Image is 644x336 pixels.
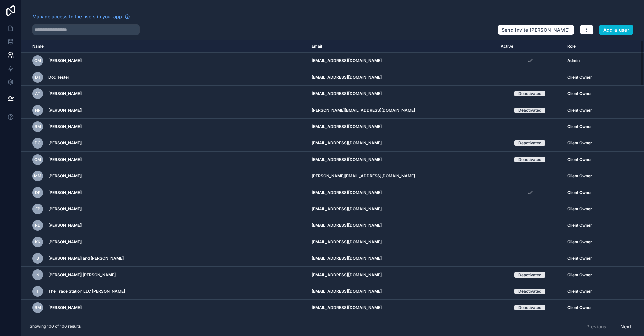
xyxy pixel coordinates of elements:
[34,157,41,162] span: CM
[567,91,592,96] span: Client Owner
[35,190,41,195] span: DP
[32,13,122,20] span: Manage access to the users in your app
[48,305,82,310] span: [PERSON_NAME]
[21,40,308,53] th: Name
[518,157,541,162] div: Deactivated
[48,157,82,162] span: [PERSON_NAME]
[518,289,541,294] div: Deactivated
[308,316,496,333] td: [PERSON_NAME][EMAIL_ADDRESS][DOMAIN_NAME]
[37,256,39,261] span: J
[308,119,496,135] td: [EMAIL_ADDRESS][DOMAIN_NAME]
[567,206,592,212] span: Client Owner
[567,289,592,294] span: Client Owner
[308,102,496,119] td: [PERSON_NAME][EMAIL_ADDRESS][DOMAIN_NAME]
[32,13,130,20] a: Manage access to the users in your app
[36,272,39,278] span: N
[35,124,41,129] span: RM
[21,40,644,317] div: scrollable content
[308,267,496,283] td: [EMAIL_ADDRESS][DOMAIN_NAME]
[518,140,541,146] div: Deactivated
[35,206,40,212] span: FP
[35,140,41,146] span: DG
[308,152,496,168] td: [EMAIL_ADDRESS][DOMAIN_NAME]
[567,190,592,195] span: Client Owner
[34,58,41,64] span: CM
[567,305,592,310] span: Client Owner
[563,40,619,53] th: Role
[567,256,592,261] span: Client Owner
[35,223,41,228] span: RD
[308,53,496,69] td: [EMAIL_ADDRESS][DOMAIN_NAME]
[567,124,592,129] span: Client Owner
[497,40,563,53] th: Active
[615,321,636,332] button: Next
[30,324,81,329] span: Showing 100 of 106 results
[48,140,82,146] span: [PERSON_NAME]
[518,272,541,278] div: Deactivated
[308,300,496,316] td: [EMAIL_ADDRESS][DOMAIN_NAME]
[35,239,40,245] span: KK
[48,173,82,179] span: [PERSON_NAME]
[48,124,82,129] span: [PERSON_NAME]
[36,289,39,294] span: T
[48,58,82,64] span: [PERSON_NAME]
[48,190,82,195] span: [PERSON_NAME]
[308,135,496,152] td: [EMAIL_ADDRESS][DOMAIN_NAME]
[308,86,496,102] td: [EMAIL_ADDRESS][DOMAIN_NAME]
[518,108,541,113] div: Deactivated
[48,239,82,245] span: [PERSON_NAME]
[567,157,592,162] span: Client Owner
[497,25,574,35] button: Send invite [PERSON_NAME]
[48,289,125,294] span: The Trade Station LLC [PERSON_NAME]
[308,201,496,217] td: [EMAIL_ADDRESS][DOMAIN_NAME]
[48,108,82,113] span: [PERSON_NAME]
[567,223,592,228] span: Client Owner
[567,75,592,80] span: Client Owner
[599,25,634,35] button: Add a user
[35,108,41,113] span: NP
[48,75,69,80] span: Doc Tester
[308,69,496,86] td: [EMAIL_ADDRESS][DOMAIN_NAME]
[308,40,496,53] th: Email
[48,223,82,228] span: [PERSON_NAME]
[567,140,592,146] span: Client Owner
[308,250,496,267] td: [EMAIL_ADDRESS][DOMAIN_NAME]
[308,168,496,184] td: [PERSON_NAME][EMAIL_ADDRESS][DOMAIN_NAME]
[35,305,41,310] span: RM
[35,91,40,96] span: AT
[518,91,541,96] div: Deactivated
[35,75,41,80] span: DT
[48,206,82,212] span: [PERSON_NAME]
[567,173,592,179] span: Client Owner
[308,234,496,250] td: [EMAIL_ADDRESS][DOMAIN_NAME]
[48,272,116,278] span: [PERSON_NAME] [PERSON_NAME]
[308,184,496,201] td: [EMAIL_ADDRESS][DOMAIN_NAME]
[34,173,41,179] span: MM
[567,58,580,64] span: Admin
[518,305,541,310] div: Deactivated
[48,91,82,96] span: [PERSON_NAME]
[48,256,124,261] span: [PERSON_NAME] and [PERSON_NAME]
[308,217,496,234] td: [EMAIL_ADDRESS][DOMAIN_NAME]
[567,108,592,113] span: Client Owner
[308,283,496,300] td: [EMAIL_ADDRESS][DOMAIN_NAME]
[567,272,592,278] span: Client Owner
[567,239,592,245] span: Client Owner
